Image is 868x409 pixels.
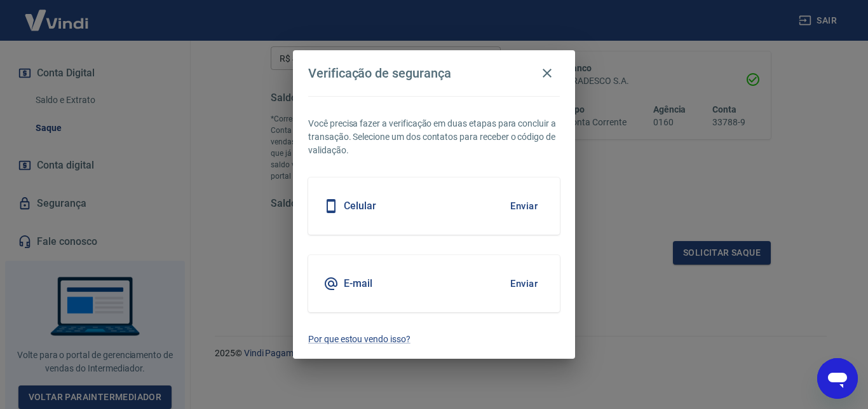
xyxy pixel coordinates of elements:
a: Por que estou vendo isso? [308,333,560,346]
button: Enviar [503,270,545,297]
h5: E-mail [344,277,372,290]
button: Enviar [503,193,545,219]
h5: Celular [344,200,376,212]
p: Você precisa fazer a verificação em duas etapas para concluir a transação. Selecione um dos conta... [308,117,560,157]
iframe: Botão para abrir a janela de mensagens [817,358,858,399]
h4: Verificação de segurança [308,66,451,81]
